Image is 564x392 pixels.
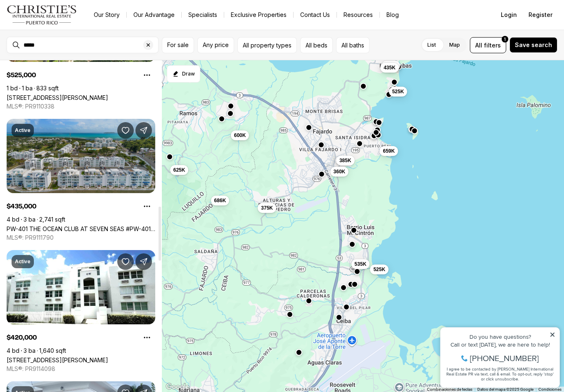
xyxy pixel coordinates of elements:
[224,9,293,21] a: Exclusive Properties
[300,37,333,53] button: All beds
[470,37,506,53] button: Allfilters1
[87,9,126,21] a: Our Story
[382,60,400,70] button: 420K
[9,26,119,32] div: Call or text [DATE], we are here to help!
[7,357,108,364] a: 9987 LAS CROABAS #402, FAJARDO PR, 00738
[355,260,367,267] span: 535K
[380,63,399,73] button: 435K
[197,37,234,53] button: Any price
[139,198,155,215] button: Property options
[330,167,349,177] button: 360K
[10,51,118,66] span: I agree to be contacted by [PERSON_NAME] International Real Estate PR via text, call & email. To ...
[139,67,155,83] button: Property options
[7,225,155,232] a: PW-401 THE OCEAN CLUB AT SEVEN SEAS #PW-401, FAJARDO PR, 00738
[7,5,77,25] img: logo
[334,168,346,175] span: 360K
[237,37,297,53] button: All property types
[336,37,370,53] button: All baths
[496,7,522,23] button: Login
[170,165,189,175] button: 625K
[9,19,119,24] div: Do you have questions?
[528,12,552,18] span: Register
[339,157,351,164] span: 385K
[336,156,355,165] button: 385K
[389,86,408,96] button: 525K
[373,266,385,272] span: 525K
[211,196,230,205] button: 686K
[167,65,200,83] button: Start drawing
[7,94,108,101] a: 1000 EL CONQUISTADOR AVE #5180, FAJARDO PR, 00738
[173,167,185,173] span: 625K
[203,42,229,48] span: Any price
[475,41,482,50] span: All
[143,37,158,53] button: Clear search input
[337,9,379,21] a: Resources
[351,259,370,269] button: 535K
[15,127,31,134] p: Active
[501,12,517,18] span: Login
[182,9,224,21] a: Specialists
[379,146,398,156] button: 659K
[214,197,226,204] span: 686K
[524,7,557,23] button: Register
[15,258,31,265] p: Active
[261,204,273,211] span: 375K
[392,88,404,94] span: 525K
[117,122,134,139] button: Save Property: PW-401 THE OCEAN CLUB AT SEVEN SEAS #PW-401
[127,9,181,21] a: Our Advantage
[504,36,506,43] span: 1
[139,329,155,346] button: Property options
[294,9,337,21] button: Contact Us
[380,9,405,21] a: Blog
[117,253,134,270] button: Save Property: 9987 LAS CROABAS #402
[258,203,276,213] button: 375K
[385,62,397,68] span: 420K
[231,130,249,140] button: 600K
[443,38,467,52] label: Map
[509,37,557,53] button: Save search
[234,132,246,139] span: 600K
[135,122,152,139] button: Share Property
[34,39,103,47] span: [PHONE_NUMBER]
[167,42,189,48] span: For sale
[421,38,443,52] label: List
[484,41,501,50] span: filters
[162,37,194,53] button: For sale
[370,264,389,274] button: 525K
[384,64,396,71] span: 435K
[135,253,152,270] button: Share Property
[515,42,552,48] span: Save search
[383,148,395,154] span: 659K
